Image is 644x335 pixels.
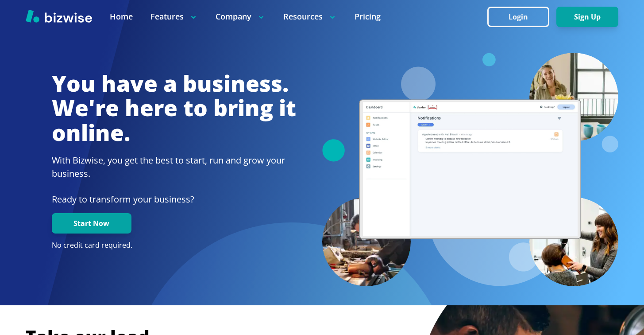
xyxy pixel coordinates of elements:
[52,219,131,228] a: Start Now
[487,7,549,27] button: Login
[150,11,198,22] p: Features
[26,9,92,23] img: Bizwise Logo
[216,11,266,22] p: Company
[355,11,381,22] a: Pricing
[52,154,296,180] h2: With Bizwise, you get the best to start, run and grow your business.
[110,11,133,22] a: Home
[52,213,131,234] button: Start Now
[556,13,618,21] a: Sign Up
[487,13,556,21] a: Login
[52,193,296,206] p: Ready to transform your business?
[52,71,296,145] h1: You have a business. We're here to bring it online.
[556,7,618,27] button: Sign Up
[52,241,296,250] p: No credit card required.
[283,11,337,22] p: Resources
